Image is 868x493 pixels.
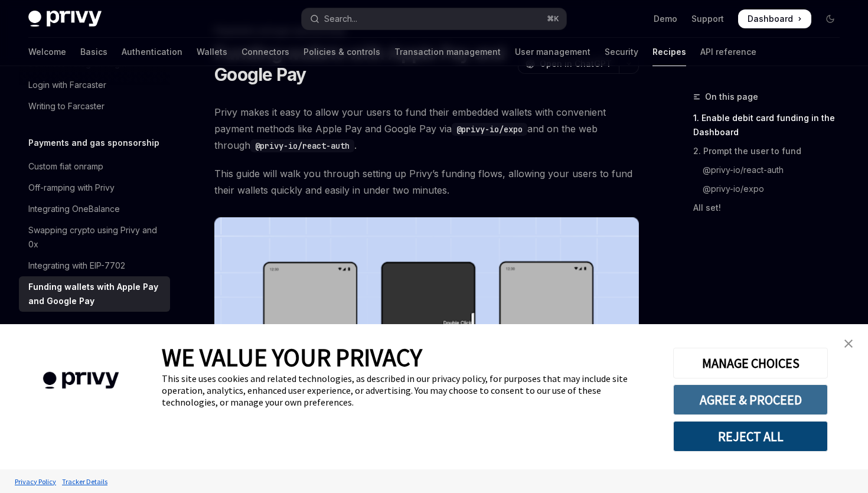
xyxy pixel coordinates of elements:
h5: Payments and gas sponsorship [28,136,159,150]
a: Authentication [122,38,182,66]
div: This site uses cookies and related technologies, as described in our privacy policy, for purposes... [162,373,655,408]
div: Login with Farcaster [28,78,106,92]
div: Custom fiat onramp [28,159,103,174]
div: Writing to Farcaster [28,99,105,113]
a: Security [605,38,638,66]
a: API reference [700,38,756,66]
span: ⌘ K [547,14,559,24]
a: 1. Enable debit card funding in the Dashboard [693,109,849,142]
button: MANAGE CHOICES [673,348,828,378]
a: Integrating OneBalance [19,198,170,220]
a: Off-ramping with Privy [19,177,170,198]
a: Login with Farcaster [19,74,170,96]
img: dark logo [28,11,102,27]
div: Swapping crypto using Privy and 0x [28,223,163,252]
a: Policies & controls [304,38,380,66]
a: @privy-io/expo [693,179,849,198]
a: Dashboard [738,9,811,28]
a: Writing to Farcaster [19,96,170,117]
a: Custom fiat onramp [19,156,170,177]
a: close banner [837,332,860,355]
div: Funding wallets with Apple Pay and Google Pay [28,280,163,308]
a: @privy-io/react-auth [693,161,849,179]
span: Privy makes it easy to allow your users to fund their embedded wallets with convenient payment me... [214,104,639,154]
button: AGREE & PROCEED [673,384,828,415]
button: Open search [302,8,566,30]
button: Toggle dark mode [821,9,840,28]
a: Tracker Details [59,471,110,492]
span: WE VALUE YOUR PRIVACY [162,342,422,373]
span: Dashboard [748,13,793,25]
a: Wallets [197,38,227,66]
a: Basics [80,38,107,66]
div: Search... [324,12,357,26]
a: Integrating with EIP-7702 [19,255,170,276]
a: Support [691,13,724,25]
a: Demo [654,13,677,25]
code: @privy-io/expo [452,123,527,136]
a: 2. Prompt the user to fund [693,142,849,161]
a: Recipes [652,38,686,66]
img: close banner [844,339,853,348]
a: Connectors [242,38,289,66]
span: On this page [705,90,758,104]
code: @privy-io/react-auth [250,139,354,152]
a: Privacy Policy [12,471,59,492]
img: company logo [18,355,144,406]
a: All set! [693,198,849,217]
a: Swapping crypto using Privy and 0x [19,220,170,255]
div: Off-ramping with Privy [28,181,115,195]
a: Transaction management [394,38,501,66]
a: User management [515,38,590,66]
button: REJECT ALL [673,421,828,452]
span: This guide will walk you through setting up Privy’s funding flows, allowing your users to fund th... [214,165,639,198]
a: Funding wallets with Apple Pay and Google Pay [19,276,170,312]
div: Integrating with EIP-7702 [28,259,125,273]
div: Integrating OneBalance [28,202,120,216]
a: Welcome [28,38,66,66]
